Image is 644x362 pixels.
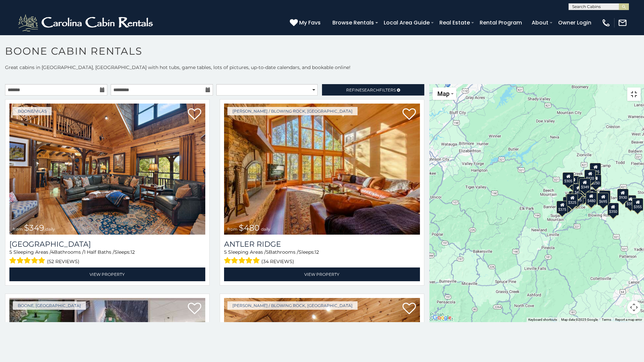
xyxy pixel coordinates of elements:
button: Change map style [433,87,456,100]
button: Map camera controls [627,301,641,314]
span: 5 [224,249,227,255]
span: My Favs [299,18,321,27]
div: $410 [573,184,584,196]
img: phone-regular-white.png [601,18,611,27]
a: Boone, [GEOGRAPHIC_DATA] [13,301,86,310]
a: My Favs [290,18,322,27]
h3: Diamond Creek Lodge [9,240,205,249]
div: $305 [562,172,574,185]
a: Browse Rentals [329,17,377,28]
div: $480 [585,192,597,205]
a: [PERSON_NAME] / Blowing Rock, [GEOGRAPHIC_DATA] [227,301,358,310]
span: 12 [130,249,135,255]
span: $480 [239,223,260,233]
div: $695 [597,193,609,205]
div: $320 [584,170,596,182]
div: $325 [567,194,578,206]
span: Search [362,87,379,93]
a: About [528,17,552,28]
a: RefineSearchFilters [322,84,424,96]
div: $250 [590,174,601,187]
div: $930 [617,189,629,201]
div: $349 [579,178,591,191]
a: Owner Login [555,17,595,28]
a: [PERSON_NAME] / Blowing Rock, [GEOGRAPHIC_DATA] [227,107,358,115]
span: 1 Half Baths / [84,249,114,255]
button: Keyboard shortcuts [528,317,557,322]
a: View Property [224,267,420,281]
span: 5 [266,249,269,255]
img: mail-regular-white.png [618,18,627,27]
span: 4 [51,249,54,255]
a: Add to favorites [188,108,201,122]
a: [GEOGRAPHIC_DATA] [9,240,205,249]
a: Local Area Guide [380,17,433,28]
a: Real Estate [436,17,473,28]
span: daily [46,227,55,232]
div: Sleeping Areas / Bathrooms / Sleeps: [9,249,205,266]
a: Report a map error [615,318,642,321]
img: Google [431,313,453,322]
img: Antler Ridge [224,104,420,235]
img: White-1-2.png [17,13,156,33]
a: Add to favorites [402,108,416,122]
img: Diamond Creek Lodge [9,104,205,235]
div: $565 [578,177,589,189]
a: Antler Ridge from $480 daily [224,104,420,235]
span: from [227,227,237,232]
div: $525 [590,163,601,176]
span: daily [261,227,270,232]
div: $375 [556,201,568,214]
span: 5 [9,249,12,255]
div: $395 [586,189,597,202]
a: Rental Program [476,17,525,28]
span: 12 [315,249,319,255]
span: (52 reviews) [47,257,79,266]
a: Terms [602,318,611,321]
span: $349 [24,223,44,233]
div: $395 [572,191,583,204]
span: (34 reviews) [261,257,294,266]
a: Diamond Creek Lodge from $349 daily [9,104,205,235]
span: Map [437,90,449,97]
a: Boone/Vilas [13,107,52,115]
span: from [13,227,23,232]
button: Toggle fullscreen view [627,87,641,101]
a: Open this area in Google Maps (opens a new window) [431,313,453,322]
div: $350 [607,203,619,216]
a: Add to favorites [402,302,416,316]
div: $330 [563,197,574,209]
a: View Property [9,267,205,281]
a: Add to favorites [188,302,201,316]
div: $355 [625,195,636,208]
div: $355 [632,198,643,211]
span: Refine Filters [346,87,396,93]
span: Map data ©2025 Google [561,318,598,321]
div: Sleeping Areas / Bathrooms / Sleeps: [224,249,420,266]
a: Antler Ridge [224,240,420,249]
div: $380 [599,190,610,203]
